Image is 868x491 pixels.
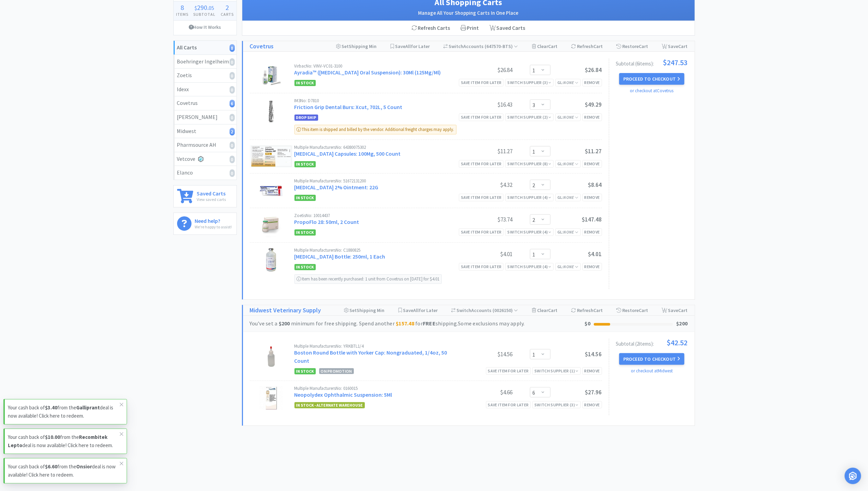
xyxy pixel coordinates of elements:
[177,155,233,164] div: Vetcove
[676,319,688,328] div: $200
[225,3,229,12] span: 2
[230,86,235,94] i: 0
[639,43,648,49] span: Cart
[461,100,513,109] div: $16.43
[294,161,316,167] span: In Stock
[582,401,602,408] div: Remove
[459,79,504,86] div: Save item for later
[8,404,120,420] p: Your cash back of from the deal is now available! Click here to redeem.
[294,248,461,252] div: Multiple Manufacturers No: C1880825
[174,69,236,83] a: Zoetis0
[250,306,321,315] a: Midwest Veterinary Supply
[571,41,603,51] div: Refresh
[177,113,233,122] div: [PERSON_NAME]
[8,463,120,479] p: Your cash back of from the deal is now available! Click here to redeem.
[585,319,591,328] div: $0
[405,43,411,49] span: All
[76,463,92,470] strong: Onsior
[294,150,401,157] a: [MEDICAL_DATA] Capsules: 100Mg, 500 Count
[588,181,602,189] span: $8.64
[585,147,602,155] span: $11.27
[174,11,191,17] h4: Items
[344,305,385,315] div: Shipping Min
[294,218,359,225] a: PropoFlo 28: 50ml, 2 Count
[177,71,233,80] div: Zoetis
[534,402,578,408] div: Switch Supplier ( 3 )
[350,307,357,313] span: Set
[459,228,504,236] div: Save item for later
[461,388,513,396] div: $4.66
[230,128,235,135] i: 2
[174,55,236,69] a: Boehringer Ingelheim0
[582,263,602,270] div: Remove
[174,166,236,180] a: Elanco0
[459,113,504,121] div: Save item for later
[593,43,603,49] span: Cart
[279,320,290,327] strong: $200
[619,73,684,85] button: Proceed to Checkout
[266,248,276,272] img: 056304aa455441a19e9c7ae1c5081f2c_311371.png
[294,391,392,398] a: Neopolydex Ophthalmic Suspension: 5Ml
[507,114,551,120] div: Switch Supplier ( 2 )
[507,160,551,167] div: Switch Supplier ( 8 )
[294,104,403,110] a: Friction Grip Dental Burs: Xcut, 702L, 5 Count
[177,127,233,136] div: Midwest
[8,433,120,450] p: Your cash back of from the deal is now available! Click here to redeem.
[619,353,684,365] button: Proceed to Checkout
[639,307,648,313] span: Cart
[585,66,602,74] span: $26.84
[461,250,513,258] div: $4.01
[294,402,365,408] span: In Stock - Alternate Warehouse
[174,110,236,124] a: [PERSON_NAME]0
[294,386,461,391] div: Multiple Manufacturers No: 0160015
[294,184,379,191] a: [MEDICAL_DATA] 2% Ointment: 22G
[259,386,283,410] img: 610e0c429f784d1da928690346f419c8_125548.jpeg
[230,58,235,66] i: 0
[177,85,233,94] div: Idexx
[294,179,461,183] div: Multiple Manufacturers No: 51672131200
[532,41,557,51] div: Clear
[484,21,531,35] a: Saved Carts
[459,263,504,270] div: Save item for later
[484,43,518,49] span: ( 647570-BTS )
[294,253,385,260] a: [MEDICAL_DATA] Bottle: 250ml, 1 Each
[616,339,688,346] div: Subtotal ( 2 item s ):
[174,138,236,152] a: Pharmsource AH0
[174,41,236,55] a: All Carts8
[45,463,57,470] strong: $6.60
[423,320,436,327] strong: FREE
[564,229,574,235] i: None
[174,152,236,166] a: Vetcove0
[403,307,438,313] span: Save for Later
[459,160,504,167] div: Save item for later
[45,404,57,411] strong: $3.40
[197,189,226,196] h6: Saved Carts
[177,141,233,149] div: Pharmsource AH
[585,388,602,396] span: $27.96
[582,367,602,374] div: Remove
[616,59,688,66] div: Subtotal ( 6 item s ):
[181,3,184,12] span: 8
[491,307,518,313] span: ( 0026150 )
[456,307,471,313] span: Switch
[413,307,419,313] span: All
[230,156,235,163] i: 0
[507,229,551,235] div: Switch Supplier ( 4 )
[461,147,513,155] div: $11.27
[177,168,233,177] div: Elanco
[195,216,232,224] h6: Need help?
[571,305,603,315] div: Refresh
[250,319,585,328] div: You've set a minimum for free shipping. Spend another for shipping. Some exclusions may apply.
[486,401,531,408] div: Save item for later
[294,274,442,284] div: Item has been recently purchased: 1 unit from Covetrus on [DATE] for $4.01
[195,4,197,11] span: $
[173,185,237,207] a: Saved CartsView saved carts
[667,339,688,346] span: $42.52
[582,160,602,167] div: Remove
[294,229,316,236] span: In Stock
[264,344,278,368] img: 0690adea9ce64f86beb47b6b25a79775_227998.jpeg
[663,59,688,66] span: $247.53
[588,250,602,258] span: $4.01
[582,228,602,236] div: Remove
[396,320,414,327] strong: $157.48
